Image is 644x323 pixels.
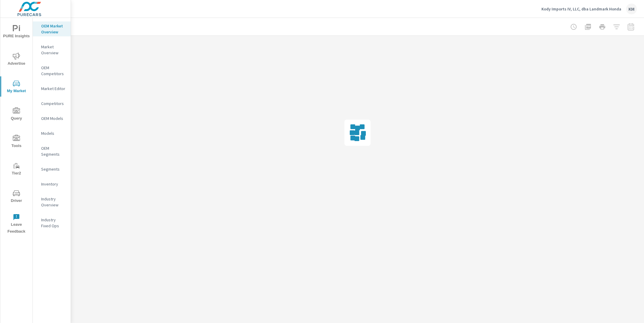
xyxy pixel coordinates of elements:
p: Inventory [41,181,66,187]
p: OEM Models [41,115,66,121]
div: Models [33,129,71,138]
p: Industry Overview [41,196,66,208]
p: OEM Competitors [41,65,66,77]
div: OEM Segments [33,144,71,159]
p: Industry Fixed Ops [41,217,66,229]
div: nav menu [0,18,32,237]
div: Segments [33,165,71,174]
p: Segments [41,166,66,172]
div: Industry Overview [33,194,71,209]
span: Driver [2,190,31,204]
p: OEM Market Overview [41,23,66,35]
div: OEM Market Overview [33,21,71,36]
p: Competitors [41,101,66,106]
span: Tier2 [2,162,31,177]
span: Leave Feedback [2,214,31,235]
span: Tools [2,135,31,149]
p: OEM Segments [41,145,66,157]
span: PURE Insights [2,25,31,40]
div: Market Editor [33,84,71,93]
div: Industry Fixed Ops [33,215,71,230]
p: Market Overview [41,44,66,56]
span: Query [2,107,31,122]
div: KM [626,4,637,14]
div: Market Overview [33,42,71,57]
div: Inventory [33,180,71,188]
div: OEM Competitors [33,63,71,78]
div: OEM Models [33,114,71,123]
span: My Market [2,80,31,95]
p: Kody Imports IV, LLC, dba Landmark Honda [541,6,621,12]
div: Competitors [33,99,71,108]
span: Advertise [2,52,31,67]
p: Models [41,130,66,136]
p: Market Editor [41,86,66,92]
